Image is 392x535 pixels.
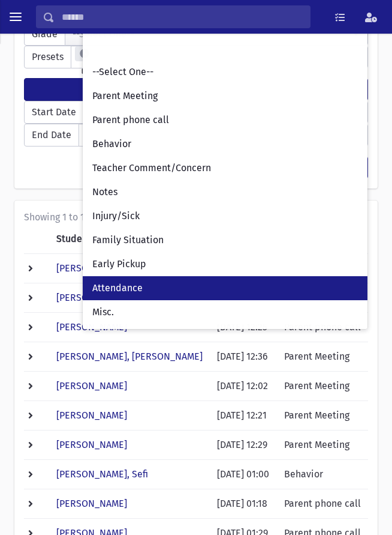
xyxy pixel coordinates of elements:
span: Early Pickup [92,258,146,271]
span: Family Situation [92,234,164,247]
span: Parent Meeting [92,89,158,103]
input: Search [88,36,363,58]
td: [DATE] 12:36 [210,342,277,371]
input: Search [55,5,310,28]
a: [PERSON_NAME] [56,410,127,421]
button: Quick Fill [24,78,368,101]
span: Presets [24,46,71,68]
a: [PERSON_NAME], [PERSON_NAME] [56,351,203,362]
span: End Date [24,124,79,147]
td: Behavior [277,459,368,489]
th: Student: activate to sort column ascending [49,225,210,254]
button: --Select One-- [65,23,368,46]
span: Teacher Comment/Concern [92,162,211,175]
span: Attendance [92,282,143,295]
span: Behavior [92,138,131,151]
td: Parent Meeting [277,430,368,459]
td: Parent phone call [277,489,368,518]
a: [PERSON_NAME] [56,498,127,509]
span: --Select One-- [92,65,153,79]
td: [DATE] 12:29 [210,430,277,459]
span: Grade [24,23,65,46]
td: [DATE] 01:18 [210,489,277,518]
a: [PERSON_NAME] [56,292,127,303]
td: Parent Meeting [277,371,368,400]
span: Notes [92,186,117,199]
div: Showing 1 to 14 of 14 entries [24,210,368,225]
td: [DATE] 12:02 [210,371,277,400]
span: Start Date [24,101,84,124]
span: Misc. [92,306,114,319]
td: Parent Meeting [277,342,368,371]
td: [DATE] 01:00 [210,459,277,489]
a: [PERSON_NAME], Sefi [56,468,148,480]
a: [PERSON_NAME] [56,380,127,391]
a: [PERSON_NAME] [56,262,127,274]
td: Parent Meeting [277,400,368,430]
button: toggle menu [5,6,26,28]
a: [PERSON_NAME] [56,321,127,333]
span: Injury/Sick [92,210,140,223]
a: [PERSON_NAME] [56,439,127,450]
td: [DATE] 12:21 [210,400,277,430]
span: Parent phone call [92,113,169,127]
div: --Select One-- [73,27,351,41]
